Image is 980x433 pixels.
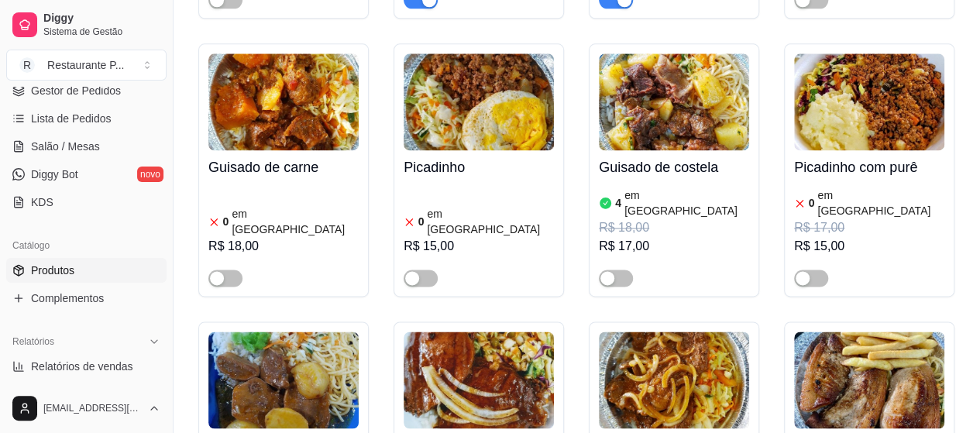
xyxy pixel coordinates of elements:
span: Diggy [43,12,160,26]
span: Complementos [31,290,104,306]
a: Gestor de Pedidos [6,78,167,103]
a: Relatório de clientes [6,382,167,407]
span: Relatórios de vendas [31,359,133,374]
h4: Guisado de carne [208,156,359,178]
button: Select a team [6,50,167,81]
span: Gestor de Pedidos [31,83,121,98]
span: R [19,57,35,73]
span: Produtos [31,263,74,278]
span: Diggy Bot [31,167,78,182]
a: Relatórios de vendas [6,354,167,379]
img: product-image [404,332,554,428]
img: product-image [208,53,359,150]
a: Diggy Botnovo [6,162,167,187]
article: em [GEOGRAPHIC_DATA] [427,206,554,237]
article: 0 [223,214,229,229]
div: R$ 15,00 [794,237,944,256]
img: product-image [794,53,944,150]
a: KDS [6,190,167,215]
article: em [GEOGRAPHIC_DATA] [624,187,749,218]
div: Restaurante P ... [47,57,124,73]
a: Lista de Pedidos [6,106,167,131]
a: Produtos [6,258,167,283]
span: Salão / Mesas [31,139,100,154]
img: product-image [599,53,749,150]
a: Salão / Mesas [6,134,167,159]
span: Relatórios [12,335,54,348]
a: DiggySistema de Gestão [6,6,167,43]
div: Catálogo [6,233,167,258]
h4: Picadinho com purê [794,156,944,178]
img: product-image [599,332,749,428]
button: [EMAIL_ADDRESS][DOMAIN_NAME] [6,390,167,427]
div: R$ 15,00 [404,237,554,256]
div: R$ 17,00 [794,218,944,237]
article: em [GEOGRAPHIC_DATA] [232,206,359,237]
span: KDS [31,194,53,210]
article: em [GEOGRAPHIC_DATA] [817,187,944,218]
div: R$ 18,00 [599,218,749,237]
article: 0 [809,195,815,211]
img: product-image [208,332,359,428]
h4: Picadinho [404,156,554,178]
article: 0 [418,214,425,229]
a: Complementos [6,286,167,311]
article: 4 [615,195,621,211]
span: Lista de Pedidos [31,111,112,126]
span: Sistema de Gestão [43,26,160,38]
div: R$ 18,00 [208,237,359,256]
div: R$ 17,00 [599,237,749,256]
img: product-image [794,332,944,428]
img: product-image [404,53,554,150]
span: [EMAIL_ADDRESS][DOMAIN_NAME] [43,402,142,414]
h4: Guisado de costela [599,156,749,178]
